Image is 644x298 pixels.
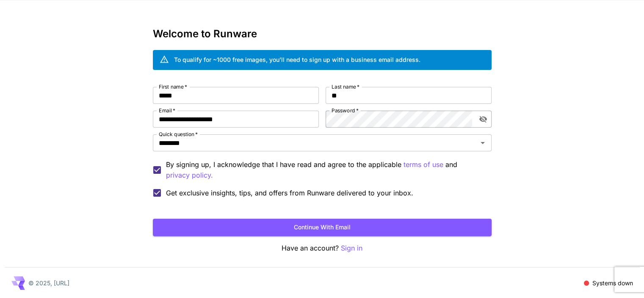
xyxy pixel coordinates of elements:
button: By signing up, I acknowledge that I have read and agree to the applicable and privacy policy. [404,159,443,170]
span: Get exclusive insights, tips, and offers from Runware delivered to your inbox. [166,188,413,198]
label: Quick question [159,131,198,138]
label: Email [159,107,175,114]
div: To qualify for ~1000 free images, you’ll need to sign up with a business email address. [174,55,420,64]
button: Sign in [341,243,362,253]
p: © 2025, [URL] [28,279,69,287]
button: Continue with email [153,219,492,236]
button: By signing up, I acknowledge that I have read and agree to the applicable terms of use and [166,170,213,181]
label: First name [159,83,187,90]
button: Open [477,137,489,149]
button: toggle password visibility [475,111,491,127]
p: Have an account? [153,243,492,253]
p: privacy policy. [166,170,213,181]
h3: Welcome to Runware [153,28,492,40]
p: terms of use [404,159,443,170]
label: Last name [332,83,359,90]
label: Password [332,107,359,114]
p: Systems down [592,279,633,287]
p: By signing up, I acknowledge that I have read and agree to the applicable and [166,159,485,181]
